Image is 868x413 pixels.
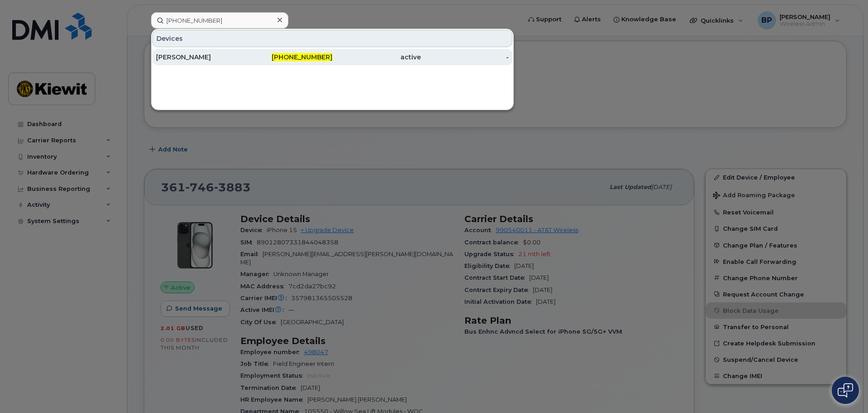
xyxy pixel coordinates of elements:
[838,383,853,398] img: Open chat
[156,53,244,62] div: [PERSON_NAME]
[152,30,512,47] div: Devices
[332,53,421,62] div: active
[151,12,288,29] input: Find something...
[152,49,512,65] a: [PERSON_NAME][PHONE_NUMBER]active-
[421,53,509,62] div: -
[272,53,332,61] span: [PHONE_NUMBER]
